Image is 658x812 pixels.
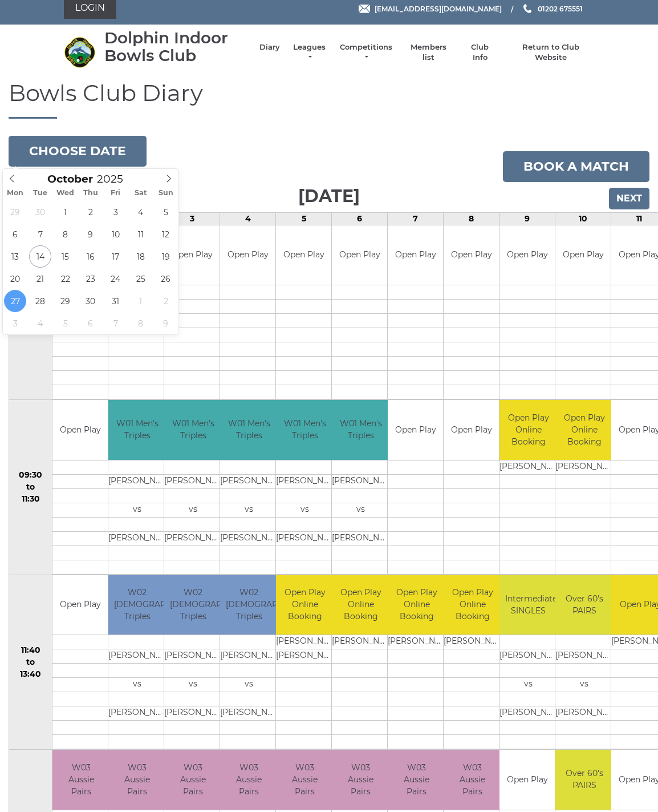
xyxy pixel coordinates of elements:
[164,750,222,810] td: W03 Aussie Pairs
[276,225,331,285] td: Open Play
[79,201,101,223] span: October 2, 2025
[499,400,557,460] td: Open Play Online Booking
[276,531,334,546] td: [PERSON_NAME]
[4,312,26,334] span: November 3, 2025
[78,189,103,197] span: Thu
[155,223,177,245] span: October 12, 2025
[404,42,452,63] a: Members list
[499,750,555,810] td: Open Play
[155,290,177,312] span: November 2, 2025
[499,460,557,474] td: [PERSON_NAME]
[220,649,278,664] td: [PERSON_NAME]
[108,575,166,635] td: W02 [DEMOGRAPHIC_DATA] Triples
[164,503,222,517] td: vs
[508,42,594,63] a: Return to Club Website
[220,575,278,635] td: W02 [DEMOGRAPHIC_DATA] Triples
[155,312,177,334] span: November 9, 2025
[276,575,334,635] td: Open Play Online Booking
[108,706,166,721] td: [PERSON_NAME]
[53,189,78,197] span: Wed
[444,400,499,460] td: Open Play
[499,649,557,664] td: [PERSON_NAME]
[388,212,444,225] td: 7
[523,4,531,13] img: Phone us
[332,400,389,460] td: W01 Men's Triples
[54,245,76,268] span: October 15, 2025
[276,400,334,460] td: W01 Men's Triples
[332,212,388,225] td: 6
[155,201,177,223] span: October 5, 2025
[220,225,275,285] td: Open Play
[108,678,166,692] td: vs
[52,400,108,460] td: Open Play
[276,635,334,649] td: [PERSON_NAME]
[555,460,613,474] td: [PERSON_NAME]
[29,312,51,334] span: November 4, 2025
[388,400,443,460] td: Open Play
[388,575,445,635] td: Open Play Online Booking
[332,503,389,517] td: vs
[220,531,278,546] td: [PERSON_NAME]
[108,503,166,517] td: vs
[499,225,555,285] td: Open Play
[28,189,53,197] span: Tue
[332,750,389,810] td: W03 Aussie Pairs
[104,29,248,64] div: Dolphin Indoor Bowls Club
[359,5,370,13] img: Email
[276,750,334,810] td: W03 Aussie Pairs
[444,212,499,225] td: 8
[9,80,649,119] h1: Bowls Club Diary
[332,225,387,285] td: Open Play
[276,212,332,225] td: 5
[129,201,152,223] span: October 4, 2025
[128,189,153,197] span: Sat
[259,42,280,52] a: Diary
[129,245,152,268] span: October 18, 2025
[104,201,127,223] span: October 3, 2025
[388,750,445,810] td: W03 Aussie Pairs
[108,531,166,546] td: [PERSON_NAME]
[375,4,502,13] span: [EMAIL_ADDRESS][DOMAIN_NAME]
[499,212,555,225] td: 9
[555,212,611,225] td: 10
[4,268,26,290] span: October 20, 2025
[54,268,76,290] span: October 22, 2025
[499,575,557,635] td: Intermediate SINGLES
[555,225,611,285] td: Open Play
[164,706,222,721] td: [PERSON_NAME]
[153,189,178,197] span: Sun
[538,4,583,13] span: 01202 675551
[503,151,649,182] a: Book a match
[220,400,278,460] td: W01 Men's Triples
[464,42,497,63] a: Club Info
[4,201,26,223] span: September 29, 2025
[291,42,327,63] a: Leagues
[164,575,222,635] td: W02 [DEMOGRAPHIC_DATA] Triples
[155,245,177,268] span: October 19, 2025
[220,706,278,721] td: [PERSON_NAME]
[388,635,445,649] td: [PERSON_NAME]
[54,223,76,245] span: October 8, 2025
[47,174,93,185] span: Scroll to increment
[54,290,76,312] span: October 29, 2025
[276,474,334,488] td: [PERSON_NAME]
[104,312,127,334] span: November 7, 2025
[332,635,389,649] td: [PERSON_NAME]
[276,503,334,517] td: vs
[108,400,166,460] td: W01 Men's Triples
[79,268,101,290] span: October 23, 2025
[555,575,613,635] td: Over 60's PAIRS
[104,268,127,290] span: October 24, 2025
[108,649,166,664] td: [PERSON_NAME]
[609,188,649,209] input: Next
[499,706,557,721] td: [PERSON_NAME]
[29,268,51,290] span: October 21, 2025
[444,225,499,285] td: Open Play
[54,312,76,334] span: November 5, 2025
[555,400,613,460] td: Open Play Online Booking
[9,136,147,167] button: Choose date
[129,223,152,245] span: October 11, 2025
[555,706,613,721] td: [PERSON_NAME] & [PERSON_NAME]
[79,290,101,312] span: October 30, 2025
[29,245,51,268] span: October 14, 2025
